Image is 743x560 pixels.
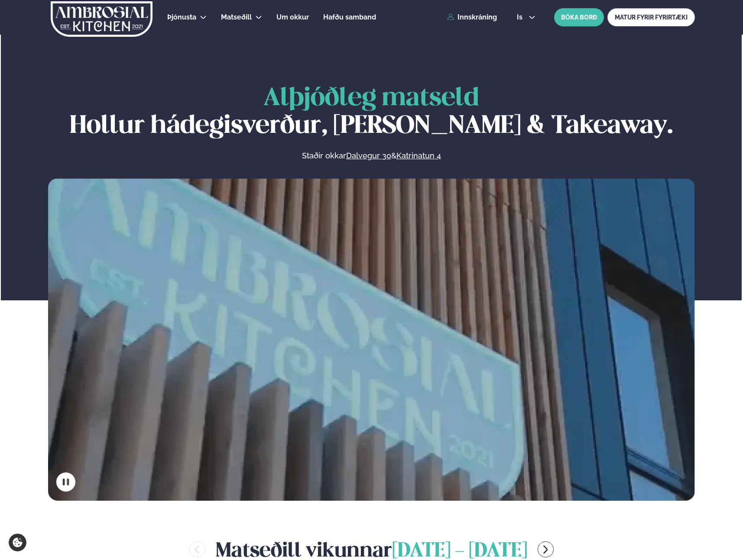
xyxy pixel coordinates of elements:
span: Hafðu samband [323,13,376,21]
a: Katrinatun 4 [396,151,441,161]
h1: Hollur hádegisverður, [PERSON_NAME] & Takeaway. [48,85,695,140]
button: is [510,14,542,21]
a: Hafðu samband [323,12,376,23]
span: Matseðill [221,13,252,21]
span: Alþjóðleg matseld [263,87,479,110]
button: menu-btn-right [538,541,554,557]
a: MATUR FYRIR FYRIRTÆKI [607,8,695,26]
span: Um okkur [276,13,309,21]
a: Matseðill [221,12,252,23]
a: Innskráning [447,13,497,21]
a: Þjónusta [167,12,196,23]
a: Dalvegur 30 [346,151,391,161]
img: logo [50,1,153,37]
p: Staðir okkar & [208,151,535,161]
span: is [517,14,525,21]
a: Cookie settings [9,534,26,551]
button: BÓKA BORÐ [554,8,604,26]
button: menu-btn-left [189,541,205,557]
a: Um okkur [276,12,309,23]
span: Þjónusta [167,13,196,21]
